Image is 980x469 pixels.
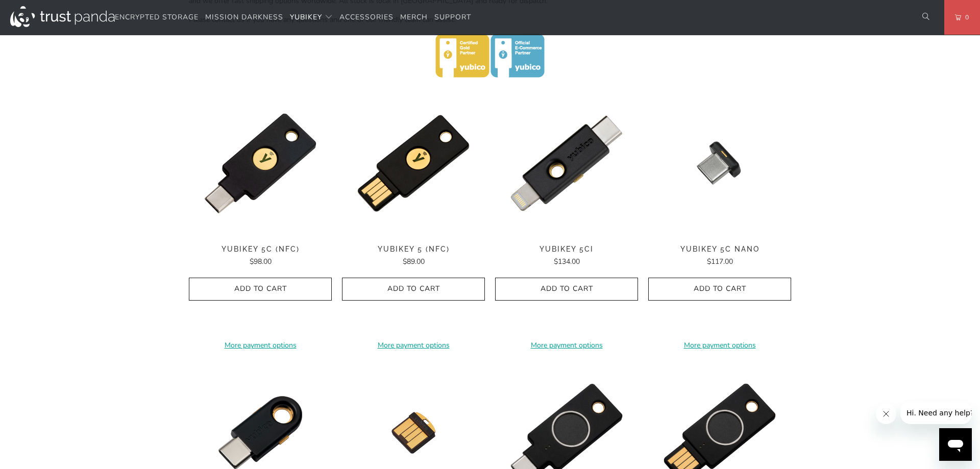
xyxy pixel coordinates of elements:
[6,7,73,15] span: Hi. Need any help?
[495,92,638,235] img: YubiKey 5Ci - Trust Panda
[554,257,580,266] span: $134.00
[342,340,485,351] a: More payment options
[506,285,627,293] span: Add to Cart
[648,92,791,235] a: YubiKey 5C Nano - Trust Panda YubiKey 5C Nano - Trust Panda
[961,12,969,23] span: 0
[495,92,638,235] a: YubiKey 5Ci - Trust Panda YubiKey 5Ci - Trust Panda
[900,402,972,424] iframe: Message from company
[200,285,321,293] span: Add to Cart
[10,6,115,27] img: Trust Panda Australia
[189,245,332,267] a: YubiKey 5C (NFC) $98.00
[648,340,791,351] a: More payment options
[189,278,332,301] button: Add to Cart
[189,92,332,235] a: YubiKey 5C (NFC) - Trust Panda YubiKey 5C (NFC) - Trust Panda
[495,245,638,254] span: YubiKey 5Ci
[707,257,733,266] span: $117.00
[648,278,791,301] button: Add to Cart
[250,257,272,266] span: $98.00
[876,404,896,424] iframe: Close message
[495,245,638,267] a: YubiKey 5Ci $134.00
[648,92,791,235] img: YubiKey 5C Nano - Trust Panda
[189,245,332,254] span: YubiKey 5C (NFC)
[495,340,638,351] a: More payment options
[939,428,972,461] iframe: Button to launch messaging window
[290,12,322,22] span: YubiKey
[434,12,471,22] span: Support
[189,340,332,351] a: More payment options
[342,92,485,235] a: YubiKey 5 (NFC) - Trust Panda YubiKey 5 (NFC) - Trust Panda
[115,12,199,22] span: Encrypted Storage
[205,12,283,22] span: Mission Darkness
[339,6,394,30] a: Accessories
[115,6,199,30] a: Encrypted Storage
[290,6,333,30] summary: YubiKey
[648,245,791,267] a: YubiKey 5C Nano $117.00
[495,278,638,301] button: Add to Cart
[403,257,425,266] span: $89.00
[205,6,283,30] a: Mission Darkness
[342,245,485,254] span: YubiKey 5 (NFC)
[115,6,471,30] nav: Translation missing: en.navigation.header.main_nav
[400,6,428,30] a: Merch
[342,278,485,301] button: Add to Cart
[342,92,485,235] img: YubiKey 5 (NFC) - Trust Panda
[342,245,485,267] a: YubiKey 5 (NFC) $89.00
[659,285,780,293] span: Add to Cart
[353,285,474,293] span: Add to Cart
[434,6,471,30] a: Support
[648,245,791,254] span: YubiKey 5C Nano
[189,92,332,235] img: YubiKey 5C (NFC) - Trust Panda
[339,12,394,22] span: Accessories
[400,12,428,22] span: Merch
